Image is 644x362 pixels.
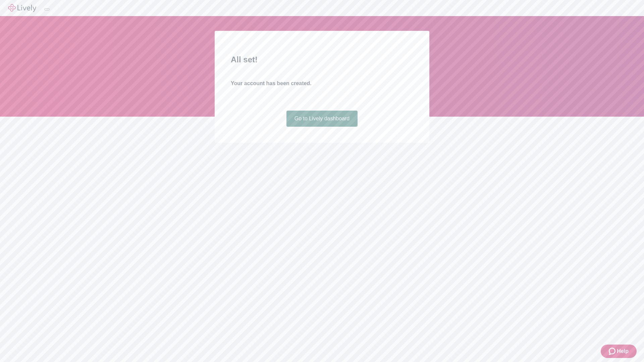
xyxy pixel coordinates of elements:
[286,111,358,127] a: Go to Lively dashboard
[44,8,50,10] button: Log out
[617,347,629,355] span: Help
[231,79,413,87] h4: Your account has been created.
[609,347,617,355] svg: Zendesk support icon
[601,345,637,358] button: Zendesk support iconHelp
[231,54,413,66] h2: All set!
[8,4,36,12] img: Lively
